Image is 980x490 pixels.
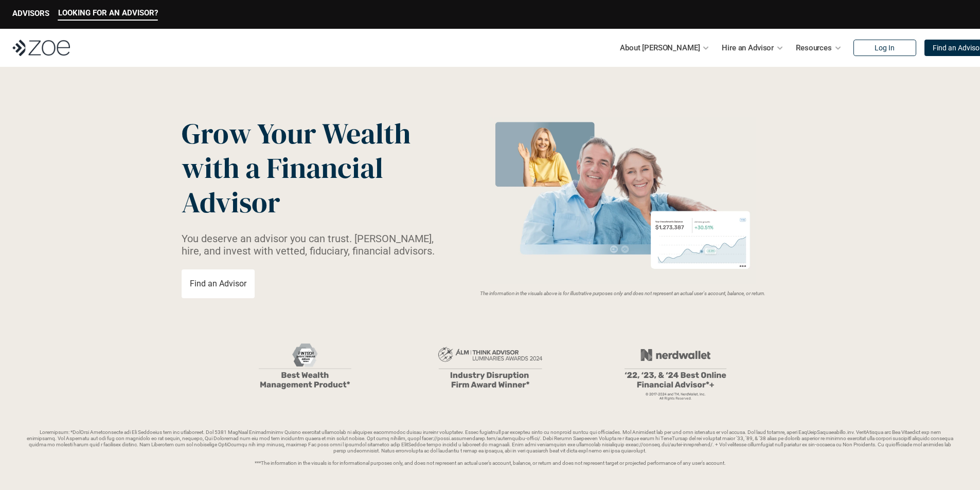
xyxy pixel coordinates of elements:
p: Resources [796,40,832,56]
p: Loremipsum: *DolOrsi Ametconsecte adi Eli Seddoeius tem inc utlaboreet. Dol 5381 MagNaal Enimadmi... [25,429,955,466]
a: Find an Advisor [182,269,255,298]
p: ADVISORS [12,9,49,18]
p: LOOKING FOR AN ADVISOR? [58,8,158,17]
p: Find an Advisor [190,279,246,288]
span: Grow Your Wealth [182,114,411,153]
p: You deserve an advisor you can trust. [PERSON_NAME], hire, and invest with vetted, fiduciary, fin... [182,232,447,257]
p: Hire an Advisor [722,40,774,56]
p: About [PERSON_NAME] [620,40,700,56]
em: The information in the visuals above is for illustrative purposes only and does not represent an ... [480,291,765,296]
a: Log In [853,40,916,56]
p: Log In [875,44,895,52]
span: with a Financial Advisor [182,148,389,222]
